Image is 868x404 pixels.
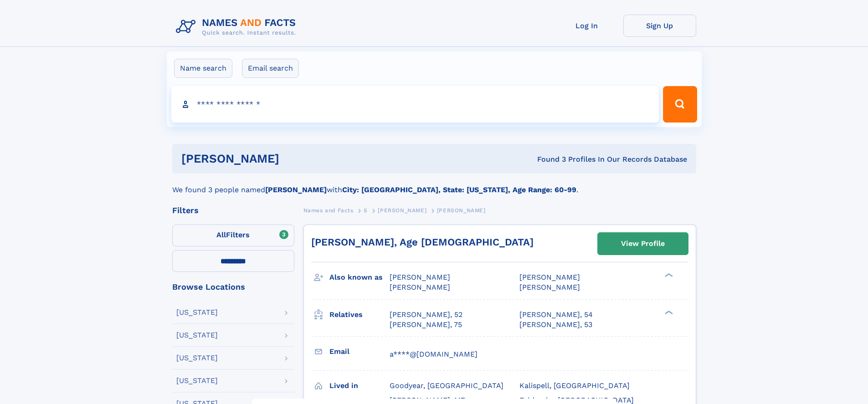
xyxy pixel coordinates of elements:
label: Filters [172,225,294,246]
a: [PERSON_NAME], 54 [519,310,593,320]
b: [PERSON_NAME] [265,185,327,194]
div: Filters [172,206,294,215]
span: [PERSON_NAME] [519,273,580,281]
a: View Profile [598,233,688,255]
b: City: [GEOGRAPHIC_DATA], State: [US_STATE], Age Range: 60-99 [342,185,576,194]
a: Sign Up [623,15,696,37]
img: Logo Names and Facts [172,15,303,39]
span: [PERSON_NAME] [519,283,580,291]
span: [PERSON_NAME] [390,273,450,281]
div: Found 3 Profiles In Our Records Database [408,154,687,164]
div: ❯ [663,309,673,315]
span: [PERSON_NAME] [378,207,426,214]
span: [PERSON_NAME] [390,283,450,291]
button: Search Button [663,86,697,123]
div: ❯ [663,272,673,278]
label: Name search [174,59,232,78]
span: All [216,230,226,239]
a: [PERSON_NAME] [378,205,426,216]
div: [US_STATE] [176,309,218,316]
div: View Profile [621,233,665,254]
div: We found 3 people named with . [172,174,696,195]
span: Kalispell, [GEOGRAPHIC_DATA] [519,381,630,390]
span: Goodyear, [GEOGRAPHIC_DATA] [390,381,503,390]
h3: Lived in [329,378,390,394]
h3: Email [329,344,390,359]
h3: Relatives [329,307,390,322]
a: [PERSON_NAME], 75 [390,320,462,330]
span: [PERSON_NAME] [437,207,486,214]
a: [PERSON_NAME], 52 [390,310,462,320]
a: [PERSON_NAME], Age [DEMOGRAPHIC_DATA] [311,236,534,248]
label: Email search [242,59,299,78]
span: S [364,207,368,214]
a: S [364,205,368,216]
input: search input [171,86,659,123]
div: [US_STATE] [176,332,218,339]
div: [US_STATE] [176,377,218,384]
a: Log In [550,15,623,37]
a: Names and Facts [303,205,354,216]
h1: [PERSON_NAME] [181,153,408,164]
a: [PERSON_NAME], 53 [519,320,592,330]
h3: Also known as [329,270,390,285]
div: [US_STATE] [176,354,218,362]
div: Browse Locations [172,283,294,291]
